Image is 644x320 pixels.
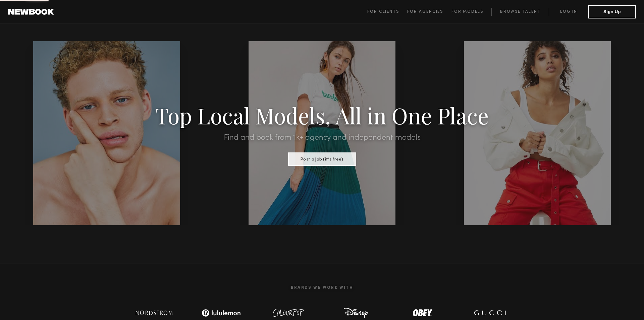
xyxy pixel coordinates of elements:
[288,152,356,166] button: Post a Job (it’s free)
[468,306,512,320] img: logo-gucci.svg
[401,306,444,320] img: logo-obey.svg
[267,306,310,320] img: logo-colour-pop.svg
[549,8,588,16] a: Log in
[131,306,178,320] img: logo-nordstrom.svg
[491,8,549,16] a: Browse Talent
[588,5,636,18] button: Sign Up
[451,8,492,16] a: For Models
[367,10,399,14] span: For Clients
[198,306,245,320] img: logo-lulu.svg
[334,306,377,320] img: logo-disney.svg
[48,105,596,126] h1: Top Local Models, All in One Place
[48,134,596,142] h2: Find and book from 1k+ agency and independent models
[121,277,523,298] h2: Brands We Work With
[407,8,451,16] a: For Agencies
[367,8,407,16] a: For Clients
[451,10,483,14] span: For Models
[288,155,356,162] a: Post a Job (it’s free)
[407,10,443,14] span: For Agencies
